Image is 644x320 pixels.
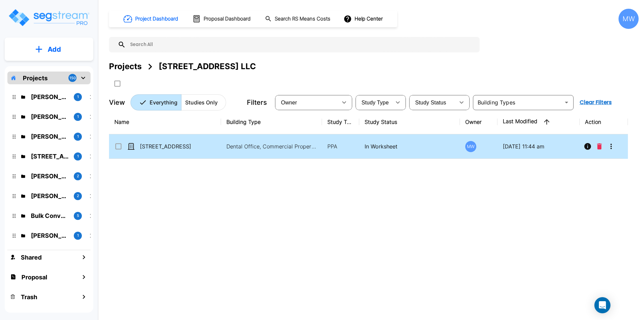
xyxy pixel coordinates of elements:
[221,110,322,134] th: Building Type
[31,152,68,161] p: 503 North Pine Street LLC
[415,100,446,105] span: Study Status
[365,142,455,150] p: In Worksheet
[109,97,125,107] p: View
[8,8,90,27] img: Logo
[185,98,218,106] p: Studies Only
[77,153,79,159] p: 1
[21,273,47,282] h1: Proposal
[580,110,628,134] th: Action
[77,233,79,238] p: 1
[31,231,68,240] p: Paul Kimmick
[21,253,42,262] h1: Shared
[130,94,226,110] div: Platform
[276,93,337,112] div: Select
[362,100,389,105] span: Study Type
[204,15,251,23] h1: Proposal Dashboard
[262,12,334,26] button: Search RS Means Costs
[31,172,68,181] p: Kyle O'Keefe
[31,92,68,101] p: Joseph Welch
[581,140,594,153] button: Info
[109,60,142,73] div: Projects
[111,77,124,90] button: SelectAll
[126,37,476,52] input: Search All
[357,93,391,112] div: Select
[475,98,560,107] input: Building Types
[190,12,254,26] button: Proposal Dashboard
[181,94,226,110] button: Studies Only
[342,12,385,25] button: Help Center
[159,60,256,73] div: [STREET_ADDRESS] LLC
[562,98,571,107] button: Open
[31,191,68,200] p: Ted Officer
[77,173,79,179] p: 2
[594,297,610,313] div: Open Intercom Messenger
[359,110,460,134] th: Study Status
[5,40,93,59] button: Add
[77,213,79,219] p: 5
[327,142,354,150] p: PPA
[109,110,221,134] th: Name
[130,94,181,110] button: Everything
[23,74,48,83] p: Projects
[322,110,359,134] th: Study Type
[77,114,79,120] p: 1
[121,11,182,26] button: Project Dashboard
[77,134,79,139] p: 1
[247,97,267,107] p: Filters
[48,44,61,54] p: Add
[135,15,178,23] h1: Project Dashboard
[275,15,330,23] h1: Search RS Means Costs
[604,140,618,153] button: More-Options
[140,142,207,150] p: [STREET_ADDRESS]
[460,110,497,134] th: Owner
[21,292,37,302] h1: Trash
[31,112,68,121] p: Chris O'Neal
[497,110,580,134] th: Last Modified
[31,132,68,141] p: David Overstreet
[31,211,68,220] p: Bulk Conveyor
[69,75,76,81] p: 150
[503,142,574,150] p: [DATE] 11:44 am
[150,98,177,106] p: Everything
[465,141,476,152] div: MW
[226,142,317,150] p: Dental Office, Commercial Property Site
[619,9,639,29] div: MW
[411,93,455,112] div: Select
[77,193,79,199] p: 2
[577,96,614,109] button: Clear Filters
[281,100,297,105] span: Owner
[594,140,604,153] button: Delete
[77,94,79,100] p: 1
